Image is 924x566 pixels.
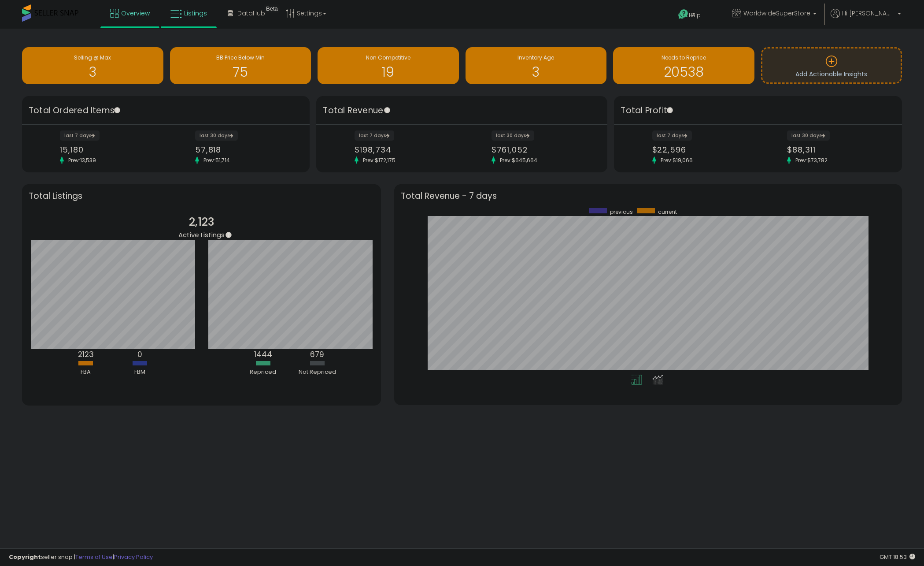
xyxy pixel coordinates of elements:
[689,11,701,19] span: Help
[22,47,163,84] a: Selling @ Max 3
[60,130,100,141] label: last 7 days
[495,156,542,164] span: Prev: $645,664
[60,145,159,154] div: 15,180
[401,193,895,199] h3: Total Revenue - 7 days
[678,9,689,20] i: Get Help
[621,104,895,117] h3: Total Profit
[470,65,602,79] h1: 3
[322,65,455,79] h1: 19
[178,214,225,231] p: 2,123
[617,65,750,79] h1: 20538
[795,70,867,78] span: Add Actionable Insights
[666,106,674,114] div: Tooltip anchor
[743,9,810,18] span: WorldwideSuperStore
[178,230,225,239] span: Active Listings
[656,156,697,164] span: Prev: $19,066
[237,9,265,18] span: DataHub
[216,54,265,61] span: BB Price Below Min
[762,48,901,82] a: Add Actionable Insights
[355,145,455,154] div: $198,734
[59,368,112,376] div: FBA
[78,349,94,360] b: 2123
[359,156,400,164] span: Prev: $172,175
[662,54,706,61] span: Needs to Reprice
[29,193,374,199] h3: Total Listings
[787,130,830,141] label: last 30 days
[184,9,207,18] span: Listings
[170,47,311,84] a: BB Price Below Min 75
[383,106,391,114] div: Tooltip anchor
[492,145,592,154] div: $761,052
[652,145,752,154] div: $22,596
[842,9,895,18] span: Hi [PERSON_NAME]
[291,368,344,376] div: Not Repriced
[121,9,150,18] span: Overview
[254,349,272,360] b: 1444
[671,2,718,29] a: Help
[74,54,111,61] span: Selling @ Max
[366,54,410,61] span: Non Competitive
[264,4,280,13] div: Tooltip anchor
[613,47,754,84] a: Needs to Reprice 20538
[237,368,289,376] div: Repriced
[310,349,324,360] b: 679
[658,208,677,216] span: current
[29,104,303,117] h3: Total Ordered Items
[195,130,238,141] label: last 30 days
[137,349,142,360] b: 0
[225,231,233,239] div: Tooltip anchor
[323,104,601,117] h3: Total Revenue
[195,145,295,154] div: 57,818
[787,145,887,154] div: $88,311
[492,130,534,141] label: last 30 days
[318,47,459,84] a: Non Competitive 19
[610,208,633,216] span: previous
[355,130,394,141] label: last 7 days
[831,9,901,29] a: Hi [PERSON_NAME]
[113,106,121,114] div: Tooltip anchor
[26,65,159,79] h1: 3
[114,368,166,376] div: FBM
[517,54,554,61] span: Inventory Age
[791,156,832,164] span: Prev: $73,782
[64,156,100,164] span: Prev: 13,539
[199,156,234,164] span: Prev: 51,714
[174,65,307,79] h1: 75
[466,47,607,84] a: Inventory Age 3
[652,130,692,141] label: last 7 days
